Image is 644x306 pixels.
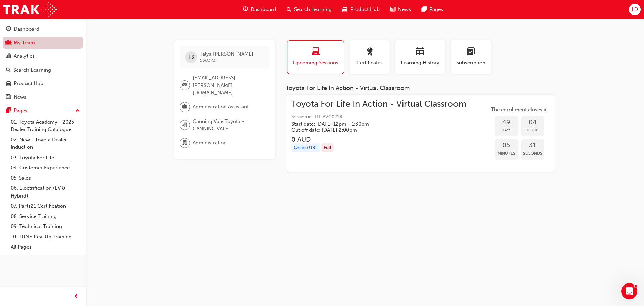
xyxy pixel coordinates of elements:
[8,232,83,242] a: 10. TUNE Rev-Up Training
[390,5,395,14] span: news-icon
[193,103,249,111] span: Administration Assistant
[6,81,11,87] span: car-icon
[521,119,544,126] span: 04
[286,85,555,92] div: Toyota For Life In Action - Virtual Classroom
[14,93,26,101] div: News
[366,48,374,57] span: award-icon
[193,118,264,133] span: Canning Vale Toyota - CANNING VALE
[621,283,637,299] iframe: Intercom live chat
[429,6,443,13] span: Pages
[182,103,187,112] span: briefcase-icon
[629,4,641,15] button: LD
[14,107,28,115] div: Pages
[251,6,276,13] span: Dashboard
[6,26,11,32] span: guage-icon
[8,183,83,201] a: 06. Electrification (EV & Hybrid)
[521,126,544,134] span: Hours
[3,37,83,49] a: My Team
[8,201,83,211] a: 07. Parts21 Certification
[8,163,83,173] a: 04. Customer Experience
[495,149,518,157] span: Minutes
[3,104,83,117] button: Pages
[8,242,83,252] a: All Pages
[451,40,491,74] button: Subscription
[8,152,83,163] a: 03. Toyota For Life
[237,3,281,16] a: guage-iconDashboard
[291,121,455,127] h5: Start date: [DATE] 12pm - 1:30pm
[342,5,347,14] span: car-icon
[312,48,320,57] span: laptop-icon
[416,3,448,16] a: pages-iconPages
[6,108,11,114] span: pages-icon
[495,119,518,126] span: 49
[294,6,332,13] span: Search Learning
[200,57,216,63] span: 660373
[456,59,486,67] span: Subscription
[8,173,83,183] a: 05. Sales
[243,5,248,14] span: guage-icon
[193,139,227,147] span: Administration
[495,142,518,149] span: 05
[350,6,380,13] span: Product Hub
[291,100,466,108] span: Toyota For Life In Action - Virtual Classroom
[8,117,83,135] a: 01. Toyota Academy - 2025 Dealer Training Catalogue
[467,48,475,57] span: learningplan-icon
[188,53,194,61] span: TS
[74,293,79,301] span: prev-icon
[8,211,83,222] a: 08. Service Training
[182,139,187,147] span: department-icon
[6,94,11,100] span: news-icon
[8,221,83,232] a: 09. Technical Training
[14,52,35,60] div: Analytics
[6,67,11,73] span: search-icon
[355,59,385,67] span: Certificates
[395,40,445,74] button: Learning History
[337,3,385,16] a: car-iconProduct Hub
[8,135,83,152] a: 02. New - Toyota Dealer Induction
[350,40,390,74] button: Certificates
[632,6,638,13] span: LD
[3,91,83,103] a: News
[287,5,291,14] span: search-icon
[521,149,544,157] span: Seconds
[3,2,57,17] img: Trak
[287,40,344,74] button: Upcoming Sessions
[6,53,11,59] span: chart-icon
[6,40,11,46] span: people-icon
[291,100,550,167] a: Toyota For Life In Action - Virtual ClassroomSession id: TFLIAVC0218Start date: [DATE] 12pm - 1:3...
[13,66,51,74] div: Search Learning
[291,113,466,121] span: Session id: TFLIAVC0218
[182,121,187,129] span: organisation-icon
[3,50,83,62] a: Analytics
[3,23,83,35] a: Dashboard
[200,51,253,57] span: Talya [PERSON_NAME]
[398,6,411,13] span: News
[291,127,455,133] h5: Cut off date: [DATE] 2:00pm
[193,74,264,97] span: [EMAIL_ADDRESS][PERSON_NAME][DOMAIN_NAME]
[521,142,544,149] span: 31
[14,80,43,87] div: Product Hub
[292,59,339,67] span: Upcoming Sessions
[3,64,83,76] a: Search Learning
[385,3,416,16] a: news-iconNews
[182,81,187,90] span: email-icon
[422,5,427,14] span: pages-icon
[400,59,440,67] span: Learning History
[281,3,337,16] a: search-iconSearch Learning
[416,48,424,57] span: calendar-icon
[495,126,518,134] span: Days
[291,143,320,152] div: Online URL
[489,106,550,114] span: The enrollment closes at
[3,21,83,104] button: DashboardMy TeamAnalyticsSearch LearningProduct HubNews
[75,106,80,115] span: up-icon
[14,25,39,33] div: Dashboard
[321,143,334,152] div: Full
[291,136,466,143] h3: 0 AUD
[3,77,83,90] a: Product Hub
